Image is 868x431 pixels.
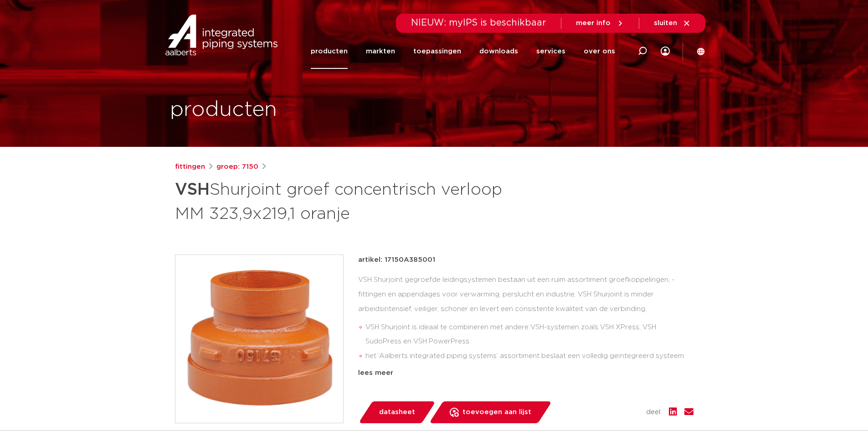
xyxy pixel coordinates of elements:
[358,273,693,364] div: VSH Shurjoint gegroefde leidingsystemen bestaan uit een ruim assortiment groefkoppelingen, -fitti...
[654,19,691,27] a: sluiten
[576,20,611,26] span: meer info
[479,34,518,69] a: downloads
[170,95,277,125] h1: producten
[379,405,415,420] span: datasheet
[311,34,615,69] nav: Menu
[358,368,693,379] div: lees meer
[536,34,565,69] a: services
[175,161,205,172] a: fittingen
[358,401,436,423] a: datasheet
[216,161,258,172] a: groep: 7150
[584,34,615,69] a: over ons
[413,34,461,69] a: toepassingen
[175,255,343,423] img: Product Image for VSH Shurjoint groef concentrisch verloop MM 323,9x219,1 oranje
[311,34,348,69] a: producten
[175,182,210,198] strong: VSH
[365,320,693,349] li: VSH Shurjoint is ideaal te combineren met andere VSH-systemen zoals VSH XPress, VSH SudoPress en ...
[654,20,677,26] span: sluiten
[175,176,517,225] h1: Shurjoint groef concentrisch verloop MM 323,9x219,1 oranje
[576,19,624,27] a: meer info
[366,34,395,69] a: markten
[365,349,693,378] li: het ‘Aalberts integrated piping systems’ assortiment beslaat een volledig geïntegreerd systeem va...
[411,18,546,27] span: NIEUW: myIPS is beschikbaar
[358,254,435,265] p: artikel: 17150A385001
[462,405,531,420] span: toevoegen aan lijst
[646,407,662,418] span: deel:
